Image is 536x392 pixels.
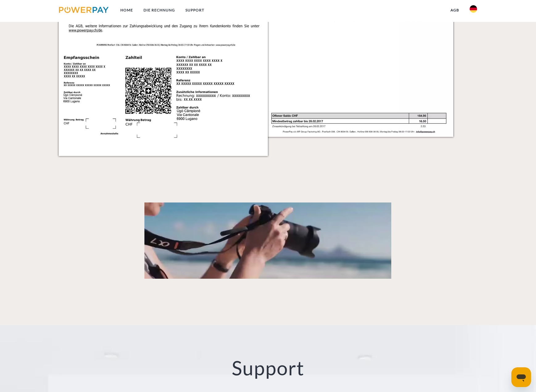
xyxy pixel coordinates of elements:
[511,367,531,387] iframe: Schaltfläche zum Öffnen des Messaging-Fensters
[59,7,109,13] img: logo-powerpay.svg
[115,5,138,16] a: Home
[445,5,464,16] a: agb
[27,356,509,380] h2: Support
[59,202,478,279] a: Fallback Image
[180,5,210,16] a: SUPPORT
[138,5,180,16] a: DIE RECHNUNG
[470,5,477,13] img: de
